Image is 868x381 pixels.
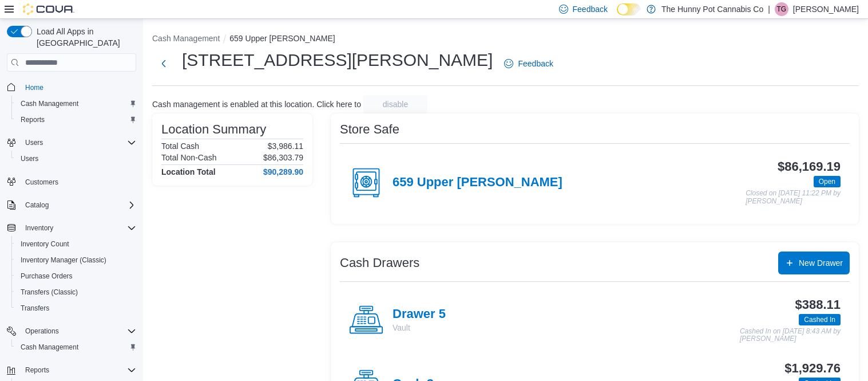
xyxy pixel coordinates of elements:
[11,112,141,128] button: Reports
[518,58,553,69] span: Feedback
[16,269,136,283] span: Purchase Orders
[152,100,361,109] p: Cash management is enabled at this location. Click here to
[21,175,63,189] a: Customers
[21,363,54,377] button: Reports
[152,34,220,43] button: Cash Management
[21,154,38,163] span: Users
[16,152,136,166] span: Users
[152,33,859,46] nav: An example of EuiBreadcrumbs
[363,95,427,113] button: disable
[16,113,49,127] a: Reports
[16,237,74,251] a: Inventory Count
[11,96,141,112] button: Cash Management
[32,26,136,49] span: Load All Apps in [GEOGRAPHIC_DATA]
[2,174,141,190] button: Customers
[21,80,136,94] span: Home
[393,175,562,190] h4: 659 Upper [PERSON_NAME]
[799,314,841,325] span: Cashed In
[778,252,850,274] button: New Drawer
[393,307,446,322] h4: Drawer 5
[21,324,64,338] button: Operations
[16,285,136,299] span: Transfers (Classic)
[21,343,78,352] span: Cash Management
[21,288,78,297] span: Transfers (Classic)
[2,197,141,213] button: Catalog
[740,328,841,343] p: Cashed In on [DATE] 8:43 AM by [PERSON_NAME]
[21,256,106,265] span: Inventory Manager (Classic)
[21,136,47,150] button: Users
[161,142,199,151] h6: Total Cash
[23,3,74,15] img: Cova
[11,151,141,167] button: Users
[16,253,136,267] span: Inventory Manager (Classic)
[2,323,141,339] button: Operations
[11,284,141,300] button: Transfers (Classic)
[16,269,77,283] a: Purchase Orders
[268,142,303,151] p: $3,986.11
[661,2,763,16] p: The Hunny Pot Cannabis Co
[2,220,141,236] button: Inventory
[16,253,111,267] a: Inventory Manager (Classic)
[340,123,399,136] h3: Store Safe
[814,176,841,187] span: Open
[21,272,73,281] span: Purchase Orders
[21,304,49,313] span: Transfers
[25,201,49,210] span: Catalog
[25,366,49,375] span: Reports
[617,3,641,15] input: Dark Mode
[263,153,303,162] p: $86,303.79
[775,2,788,16] div: Tania Gonzalez
[11,339,141,355] button: Cash Management
[21,221,136,235] span: Inventory
[778,160,841,174] h3: $86,169.19
[768,2,770,16] p: |
[11,268,141,284] button: Purchase Orders
[21,221,58,235] button: Inventory
[16,340,83,354] a: Cash Management
[16,237,136,251] span: Inventory Count
[16,97,83,111] a: Cash Management
[21,99,78,108] span: Cash Management
[784,362,841,375] h3: $1,929.76
[2,135,141,151] button: Users
[161,123,266,136] h3: Location Summary
[21,324,136,338] span: Operations
[21,198,53,212] button: Catalog
[393,322,446,333] p: Vault
[21,175,136,189] span: Customers
[25,178,58,187] span: Customers
[777,2,787,16] span: TG
[795,298,841,312] h3: $388.11
[11,300,141,316] button: Transfers
[799,257,843,269] span: New Drawer
[804,315,835,325] span: Cashed In
[25,83,43,92] span: Home
[16,152,43,166] a: Users
[2,362,141,378] button: Reports
[21,115,45,124] span: Reports
[25,138,43,147] span: Users
[161,153,217,162] h6: Total Non-Cash
[16,113,136,127] span: Reports
[11,252,141,268] button: Inventory Manager (Classic)
[161,167,216,176] h4: Location Total
[21,81,48,95] a: Home
[11,236,141,252] button: Inventory Count
[16,301,54,315] a: Transfers
[16,97,136,111] span: Cash Management
[21,136,136,150] span: Users
[2,78,141,95] button: Home
[340,256,419,270] h3: Cash Drawers
[383,99,408,110] span: disable
[16,301,136,315] span: Transfers
[21,363,136,377] span: Reports
[25,327,59,336] span: Operations
[182,49,493,72] h1: [STREET_ADDRESS][PERSON_NAME]
[25,223,53,233] span: Inventory
[573,3,608,15] span: Feedback
[16,285,82,299] a: Transfers (Classic)
[617,15,617,16] span: Dark Mode
[21,239,69,249] span: Inventory Count
[819,176,835,187] span: Open
[263,167,303,176] h4: $90,289.90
